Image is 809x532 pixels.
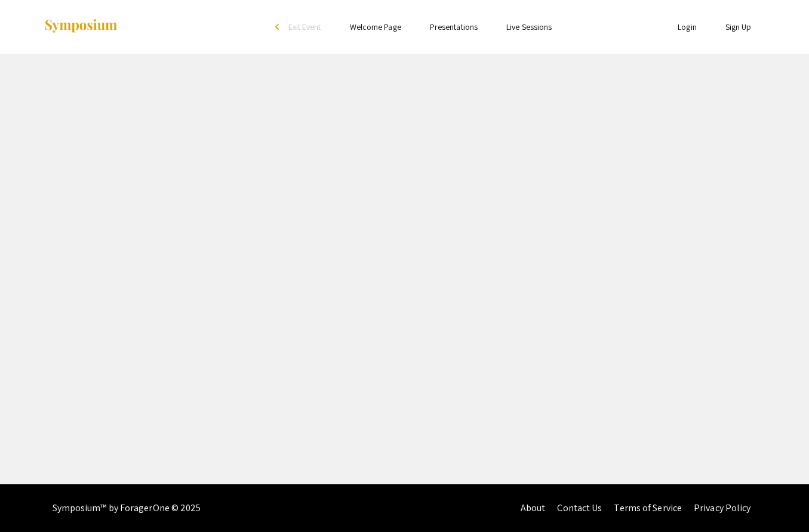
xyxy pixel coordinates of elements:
[694,502,750,514] a: Privacy Policy
[614,502,682,514] a: Terms of Service
[53,484,201,532] div: Symposium™ by ForagerOne © 2025
[521,502,546,514] a: About
[506,21,552,32] a: Live Sessions
[430,21,478,32] a: Presentations
[288,21,321,32] span: Exit Event
[350,21,401,32] a: Welcome Page
[44,18,118,35] img: Symposium by ForagerOne
[725,21,752,32] a: Sign Up
[275,23,282,30] div: arrow_back_ios
[557,502,602,514] a: Contact Us
[678,21,697,32] a: Login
